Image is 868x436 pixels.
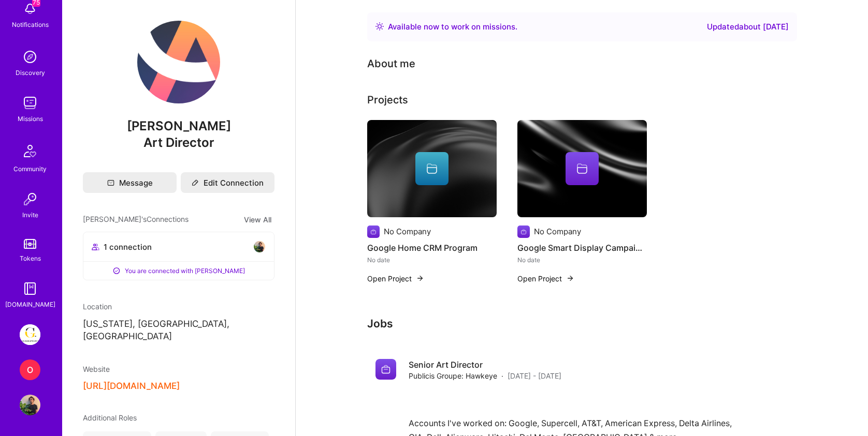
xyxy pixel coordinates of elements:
a: O [17,359,43,380]
div: About me [367,56,415,71]
img: cover [367,120,497,217]
img: tokens [24,239,36,249]
span: 1 connection [104,242,152,252]
div: Community [13,163,47,174]
h4: Senior Art Director [409,359,561,370]
img: Community [18,139,42,163]
button: Edit Connection [181,172,274,193]
div: O [20,359,40,380]
div: Location [83,301,274,312]
div: No date [367,254,497,265]
img: arrow-right [566,274,574,282]
div: Invite [22,209,38,220]
div: No Company [384,226,431,237]
img: Company logo [517,225,530,238]
div: Updated about [DATE] [707,21,789,33]
span: Website [83,365,110,373]
button: Open Project [367,273,424,284]
button: Open Project [517,273,574,284]
div: Notifications [12,19,49,30]
div: [DOMAIN_NAME] [5,299,55,310]
img: User Avatar [137,21,220,103]
button: View All [241,214,274,225]
img: Company logo [367,225,380,238]
button: [URL][DOMAIN_NAME] [83,381,180,392]
button: 1 connectionavatarYou are connected with [PERSON_NAME] [83,232,274,280]
img: arrow-right [416,274,424,282]
a: User Avatar [17,395,43,415]
div: No date [517,254,647,265]
img: guide book [20,278,40,299]
p: [US_STATE], [GEOGRAPHIC_DATA], [GEOGRAPHIC_DATA] [83,318,274,343]
span: You are connected with [PERSON_NAME] [125,265,245,276]
span: [PERSON_NAME] [83,118,274,134]
h4: Google Smart Display Campaigns [517,241,647,254]
i: icon Edit [192,179,199,186]
img: Company logo [375,359,396,380]
h3: Jobs [367,317,797,330]
span: Additional Roles [83,413,137,422]
div: Available now to work on missions . [388,21,517,33]
span: [PERSON_NAME]'s Connections [83,214,189,225]
div: Discovery [16,67,45,78]
div: No Company [534,226,581,237]
i: icon ConnectedPositive [112,267,121,275]
span: [DATE] - [DATE] [508,370,561,381]
img: cover [517,120,647,217]
img: User Avatar [20,395,40,415]
span: Art Director [143,135,214,150]
i: icon Mail [107,179,114,186]
span: Publicis Groupe: Hawkeye [409,370,497,381]
img: Availability [375,22,384,31]
img: avatar [253,240,266,253]
button: Message [83,172,177,193]
h4: Google Home CRM Program [367,241,497,254]
div: Projects [367,92,408,108]
img: teamwork [20,93,40,113]
div: Tokens [20,253,41,264]
img: Guidepoint: Client Platform [20,324,40,345]
a: Guidepoint: Client Platform [17,324,43,345]
div: Missions [18,113,43,124]
img: Invite [20,189,40,209]
i: icon Collaborator [92,243,99,251]
span: · [501,370,503,381]
img: discovery [20,47,40,67]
